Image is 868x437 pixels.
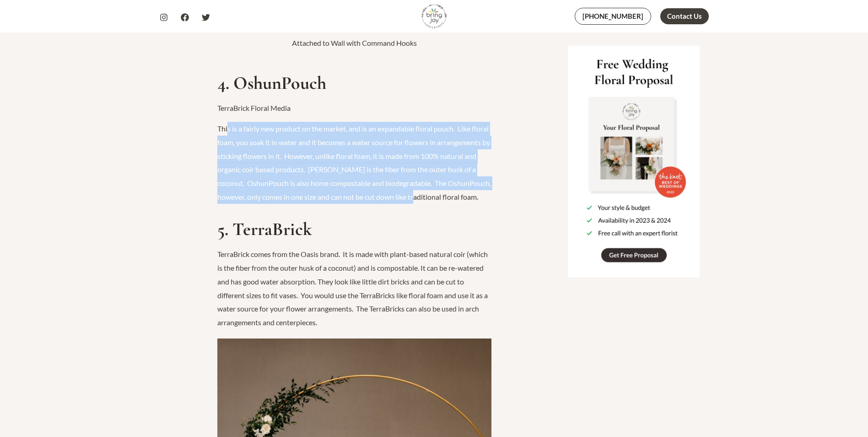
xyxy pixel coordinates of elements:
a: Instagram [160,13,168,22]
p: TerraBrick Floral Media [217,101,491,115]
a: [PHONE_NUMBER] [575,8,651,25]
h2: 5. TerraBrick [217,218,491,240]
a: Facebook [181,13,189,22]
figcaption: Attached to Wall with Command Hooks [217,36,491,50]
a: Twitter [202,13,210,22]
a: Contact Us [660,8,709,24]
p: TerraBrick comes from the Oasis brand. It is made with plant-based natural coir (which is the fib... [217,247,491,329]
img: Bring Joy [421,4,447,29]
h2: 4. OshunPouch [217,72,491,94]
p: This is a fairly new product on the market, and is an expandable floral pouch. Like floral foam, ... [217,122,491,203]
